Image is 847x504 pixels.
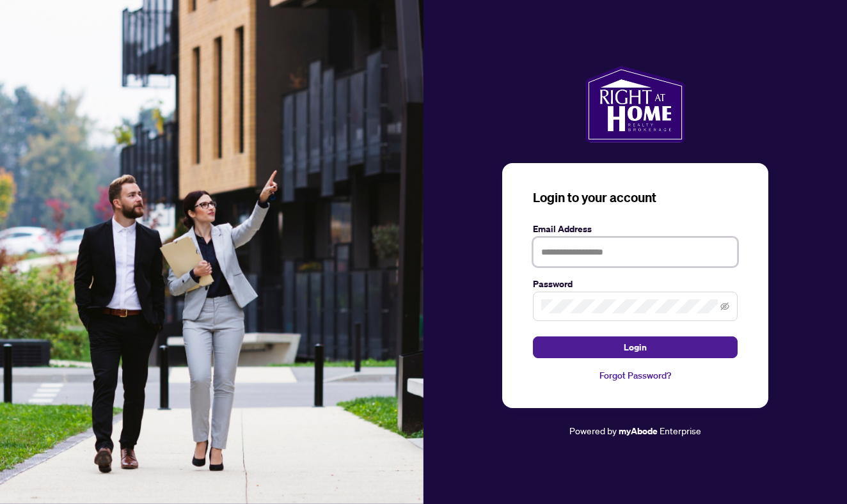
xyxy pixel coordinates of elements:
[720,302,729,311] span: eye-invisible
[533,222,738,236] label: Email Address
[533,189,738,207] h3: Login to your account
[533,277,738,291] label: Password
[660,425,701,436] span: Enterprise
[619,424,658,438] a: myAbode
[533,368,738,382] a: Forgot Password?
[533,336,738,358] button: Login
[585,66,685,143] img: ma-logo
[569,425,617,436] span: Powered by
[624,337,647,358] span: Login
